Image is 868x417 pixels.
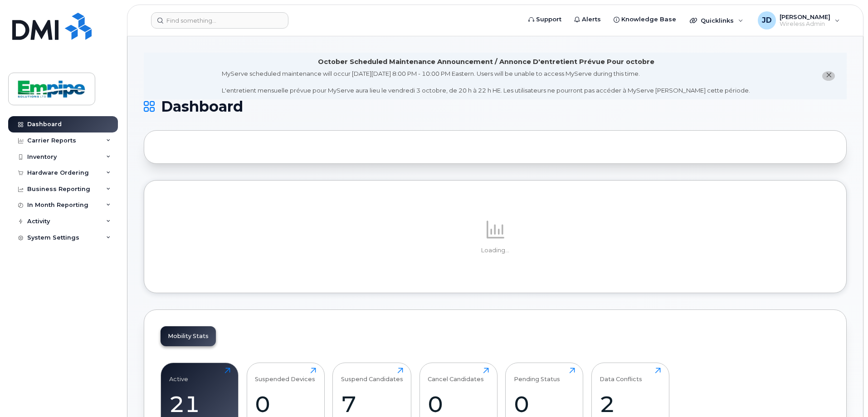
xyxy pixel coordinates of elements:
span: Dashboard [161,100,243,113]
div: Active [169,368,188,383]
div: Data Conflicts [600,368,642,383]
div: Pending Status [514,368,560,383]
div: Suspend Candidates [341,368,403,383]
button: close notification [822,71,835,81]
div: Cancel Candidates [428,368,484,383]
div: October Scheduled Maintenance Announcement / Annonce D'entretient Prévue Pour octobre [318,57,654,67]
div: Suspended Devices [255,368,315,383]
div: MyServe scheduled maintenance will occur [DATE][DATE] 8:00 PM - 10:00 PM Eastern. Users will be u... [222,69,750,95]
p: Loading... [161,246,830,255]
